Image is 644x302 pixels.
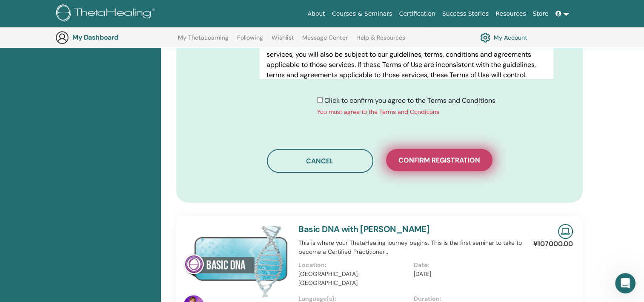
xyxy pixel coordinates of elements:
[329,6,396,22] a: Courses & Seminars
[480,30,527,45] a: My Account
[298,270,408,287] p: [GEOGRAPHIC_DATA], [GEOGRAPHIC_DATA]
[492,6,530,22] a: Resources
[178,34,229,48] a: My ThetaLearning
[530,6,552,22] a: Store
[615,273,635,293] iframe: Intercom live chat
[398,156,480,165] span: Confirm registration
[386,149,492,171] button: Confirm registration
[439,6,492,22] a: Success Stories
[237,34,263,48] a: Following
[72,33,157,41] h3: My Dashboard
[356,34,405,48] a: Help & Resources
[317,107,495,116] div: You must agree to the Terms and Conditions
[298,224,429,235] a: Basic DNA with [PERSON_NAME]
[298,238,529,256] p: This is where your ThetaHealing journey begins. This is the first seminar to take to become a Cer...
[558,224,573,239] img: Live Online Seminar
[267,149,373,173] button: Cancel
[302,34,348,48] a: Message Center
[266,19,546,80] p: PLEASE READ THESE TERMS OF USE CAREFULLY BEFORE USING THE WEBSITE. By using the Website, you agre...
[395,6,438,22] a: Certification
[304,6,328,22] a: About
[324,96,495,105] span: Click to confirm you agree to the Terms and Conditions
[533,239,573,249] p: ¥107000.00
[480,30,490,45] img: cog.svg
[414,270,524,279] p: [DATE]
[272,34,294,48] a: Wishlist
[56,4,158,23] img: logo.png
[298,261,408,270] p: Location:
[306,157,334,166] span: Cancel
[414,261,524,270] p: Date:
[183,224,288,298] img: Basic DNA
[55,31,69,44] img: generic-user-icon.jpg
